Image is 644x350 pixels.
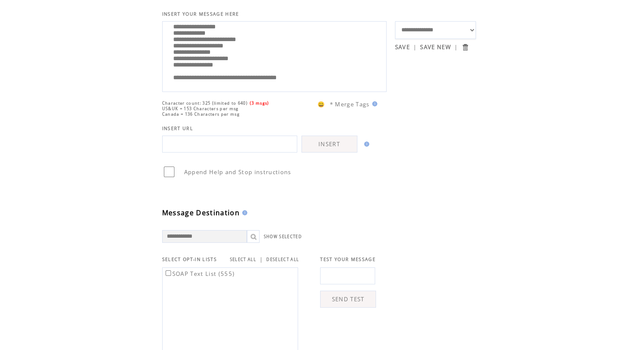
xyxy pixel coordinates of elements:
input: Submit [461,43,469,51]
span: 😀 [318,100,325,108]
a: SAVE NEW [420,43,451,51]
a: SHOW SELECTED [264,234,302,239]
span: Append Help and Stop instructions [184,168,291,176]
span: * Merge Tags [330,100,370,108]
img: help.gif [362,142,369,147]
span: Character count: 325 (limited to 640) [162,100,248,106]
a: SAVE [395,43,410,51]
span: US&UK = 153 Characters per msg [162,106,239,111]
span: (3 msgs) [250,100,269,106]
span: SELECT OPT-IN LISTS [162,256,217,262]
a: INSERT [301,136,357,153]
a: DESELECT ALL [266,257,299,262]
a: SELECT ALL [230,257,256,262]
label: SOAP Text List (555) [164,270,235,278]
span: Canada = 136 Characters per msg [162,111,240,117]
input: SOAP Text List (555) [166,270,171,276]
span: INSERT URL [162,125,193,131]
span: Message Destination [162,208,240,217]
span: | [454,43,458,51]
span: INSERT YOUR MESSAGE HERE [162,11,239,17]
img: help.gif [240,210,247,215]
a: SEND TEST [320,291,376,308]
span: | [413,43,417,51]
span: TEST YOUR MESSAGE [320,256,376,262]
span: | [260,256,263,263]
img: help.gif [370,101,377,106]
